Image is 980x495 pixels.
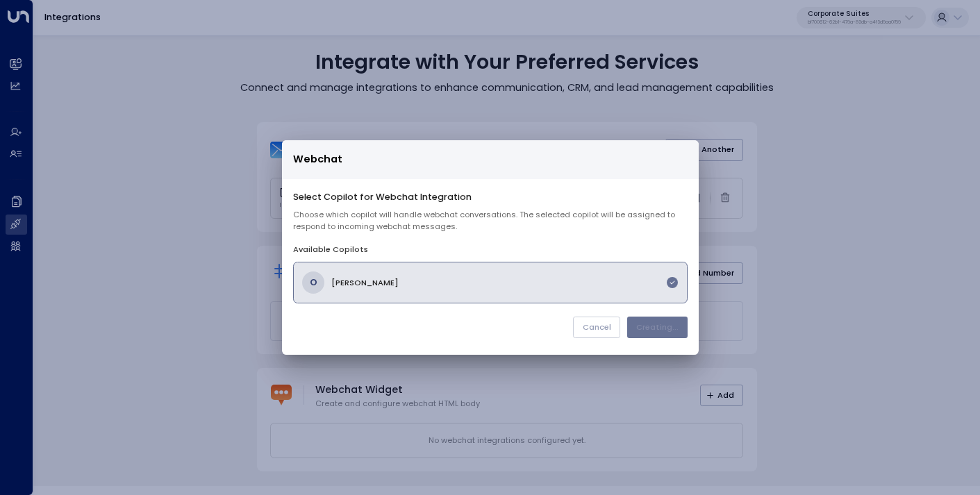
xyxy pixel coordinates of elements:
p: Choose which copilot will handle webchat conversations. The selected copilot will be assigned to ... [293,209,688,233]
p: Available Copilots [293,244,688,255]
div: O [302,271,324,294]
h4: [PERSON_NAME] [331,277,660,289]
p: Select Copilot for Webchat Integration [293,190,688,203]
span: Webchat [293,151,342,167]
